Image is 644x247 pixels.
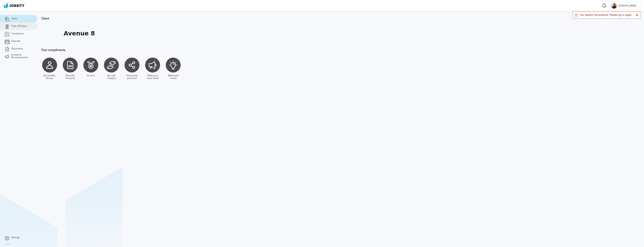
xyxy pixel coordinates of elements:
span: Surveys & Announcements [11,54,33,59]
div: Read the fine print [64,74,77,80]
button: L[PERSON_NAME] [609,2,640,9]
label: Version: [5,243,12,245]
h3: Your compliments [41,48,244,52]
div: Go all in [87,74,95,77]
span: You session has expired. Please log in again. [580,13,632,16]
h1: Avenue 8 [64,30,95,37]
div: Act with integrity [105,74,118,80]
span: Time off history [11,25,27,28]
span: Documents [11,47,23,50]
span: Client [11,17,17,20]
div: Be Humble, Be you [43,74,56,80]
div: Make bold moves [167,74,180,80]
span: Settings [11,236,19,239]
div: L [611,3,617,9]
span: Calendar [11,40,20,43]
div: Share what you know [125,74,139,80]
img: ab4bad089aa723f57921c736e9817d99.png [4,3,24,8]
div: Make your voice heard [146,74,159,80]
span: [PERSON_NAME] [617,4,638,7]
span: Transactions [11,32,24,35]
h3: Client [41,17,244,20]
